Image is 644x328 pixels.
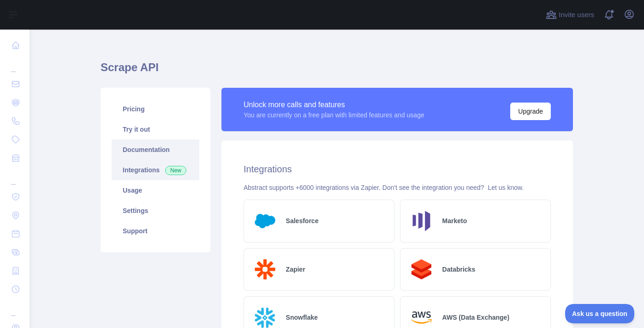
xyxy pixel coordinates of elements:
[408,207,435,235] img: Logo
[286,216,319,225] h2: Salesforce
[565,304,635,323] iframe: Toggle Customer Support
[244,110,424,120] div: You are currently on a free plan with limited features and usage
[112,99,199,119] a: Pricing
[251,256,279,283] img: Logo
[442,313,509,322] h2: AWS (Data Exchange)
[112,200,199,221] a: Settings
[244,183,551,192] div: Abstract supports +6000 integrations via Zapier. Don't see the integration you need?
[112,160,199,180] a: Integrations New
[488,184,524,191] a: Let us know.
[112,119,199,140] a: Try it out
[251,207,279,235] img: Logo
[112,180,199,200] a: Usage
[559,10,594,20] span: Invite users
[7,55,22,74] div: ...
[286,313,318,322] h2: Snowflake
[510,103,551,120] button: Upgrade
[7,168,22,187] div: ...
[544,7,596,22] button: Invite users
[408,256,435,283] img: Logo
[286,265,305,274] h2: Zapier
[244,163,551,176] h2: Integrations
[112,221,199,241] a: Support
[244,99,424,110] div: Unlock more calls and features
[101,60,573,82] h1: Scrape API
[112,140,199,160] a: Documentation
[442,216,467,225] h2: Marketo
[442,265,476,274] h2: Databricks
[165,166,186,175] span: New
[7,299,22,318] div: ...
